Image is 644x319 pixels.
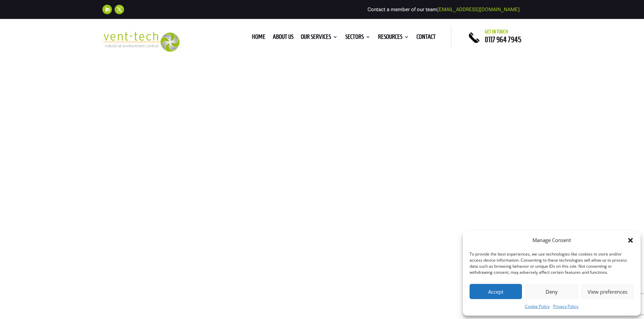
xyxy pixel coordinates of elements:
img: 2023-09-27T08_35_16.549ZVENT-TECH---Clear-background [102,32,180,52]
a: [EMAIL_ADDRESS][DOMAIN_NAME] [437,6,520,12]
div: Close dialog [627,237,634,244]
div: To provide the best experiences, we use technologies like cookies to store and/or access device i... [470,251,633,275]
button: View preferences [581,284,634,299]
a: Follow on X [115,5,124,14]
button: Deny [525,284,578,299]
a: Privacy Policy [553,302,578,311]
a: Cookie Policy [525,302,550,311]
span: Contact a member of our team [367,6,520,12]
a: 0117 964 7945 [485,35,521,44]
a: Contact [416,34,436,42]
a: Sectors [345,34,371,42]
a: Resources [378,34,409,42]
button: Accept [470,284,522,299]
a: Our Services [301,34,338,42]
a: Follow on LinkedIn [102,5,112,14]
a: Home [252,34,265,42]
div: Manage Consent [532,236,571,244]
span: Get in touch [485,29,508,34]
a: About us [273,34,293,42]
